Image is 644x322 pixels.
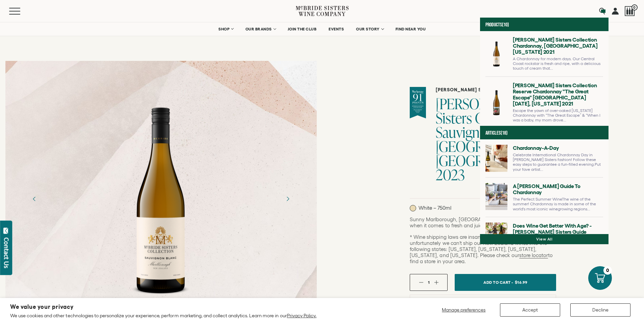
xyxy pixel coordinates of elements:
span: 0 [631,4,638,10]
h4: Products [485,22,603,28]
div: Contact Us [3,237,10,268]
a: Go to McBride Sisters Collection Reserve Chardonnay [485,82,603,128]
span: OUR STORY [356,27,380,31]
h4: Articles [485,130,603,137]
button: Accept [500,303,560,317]
a: Go to McBride Sisters Collection Chardonnay, Central Coast California 2021 page [485,37,603,76]
span: Add To Cart - [483,277,513,287]
a: FIND NEAR YOU [391,22,430,36]
span: Manage preferences [442,307,485,313]
button: Previous [26,190,43,208]
h2: We value your privacy [10,304,316,310]
span: JOIN THE CLUB [288,27,317,31]
a: JOIN THE CLUB [283,22,321,36]
span: $16.99 [515,277,528,287]
span: (18) [501,130,507,136]
a: EVENTS [324,22,348,36]
button: Manage preferences [438,303,490,317]
button: Add To Cart - $16.99 [455,274,556,291]
a: store locator [519,252,548,258]
p: * Wine shipping laws are insanely complicated and strict, so unfortunately we can’t ship our New ... [410,234,556,264]
span: (10) [502,22,509,28]
a: OUR STORY [352,22,388,36]
a: View all [536,237,552,241]
span: FIND NEAR YOU [396,27,426,31]
a: Privacy Policy. [287,313,316,318]
span: 1 [428,280,430,284]
span: SHOP [218,27,230,31]
span: OUR BRANDS [245,27,272,31]
h1: [PERSON_NAME] Sisters Collection Sauvignon Blanc [GEOGRAPHIC_DATA] [GEOGRAPHIC_DATA] 2023 [436,97,556,182]
p: We use cookies and other technologies to personalize your experience, perform marketing, and coll... [10,313,316,319]
button: Decline [570,303,630,317]
a: SHOP [214,22,238,36]
span: EVENTS [329,27,344,31]
p: Sunny Marlborough, [GEOGRAPHIC_DATA]* rules the world when it comes to fresh and juicy Sauvignon ... [410,216,556,229]
button: Next [279,190,296,208]
a: Go to A McBride Guide to Chardonnay page [485,183,603,217]
p: White – 750ml [410,205,451,211]
div: 0 [603,266,612,275]
a: OUR BRANDS [241,22,280,36]
li: Members enjoy 10% off or more. or to unlock savings. [410,295,556,306]
a: Go to Chardonnay-A-Day page [485,145,603,178]
h6: [PERSON_NAME] Sisters Collection [436,87,556,93]
button: Mobile Menu Trigger [9,8,33,15]
a: Go to Does Wine Get Better With Age? - McBride Sisters Guide page [485,223,603,256]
